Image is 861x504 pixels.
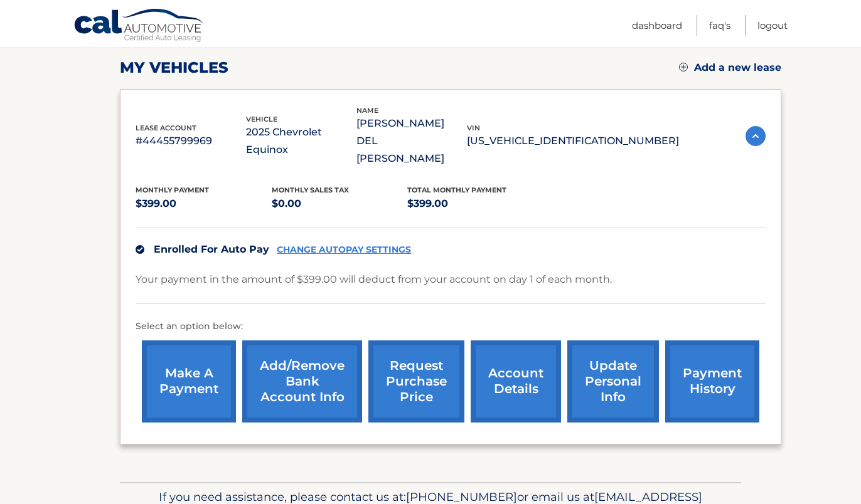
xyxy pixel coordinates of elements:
p: $0.00 [272,195,408,213]
a: Cal Automotive [73,8,205,45]
span: vehicle [246,115,277,123]
span: name [356,106,378,115]
span: lease account [136,123,196,132]
p: #44455799969 [136,132,246,150]
a: Logout [757,15,788,36]
p: 2025 Chevrolet Equinox [246,123,356,159]
p: Your payment in the amount of $399.00 will deduct from your account on day 1 of each month. [136,271,612,288]
a: Dashboard [632,15,682,36]
span: Total Monthly Payment [407,186,506,194]
span: Monthly sales Tax [272,186,349,194]
a: make a payment [142,340,236,423]
span: [PHONE_NUMBER] [406,490,517,504]
a: CHANGE AUTOPAY SETTINGS [277,244,411,255]
span: vin [467,123,480,132]
img: add.svg [679,63,688,71]
p: Select an option below: [136,319,766,334]
a: account details [471,340,561,423]
h2: my vehicles [120,58,228,77]
a: payment history [665,340,759,423]
a: request purchase price [368,340,464,423]
img: accordion-active.svg [746,126,766,146]
p: $399.00 [407,195,543,213]
p: $399.00 [136,195,272,213]
a: FAQ's [709,15,730,36]
a: Add a new lease [679,61,781,74]
p: [US_VEHICLE_IDENTIFICATION_NUMBER] [467,132,679,150]
a: update personal info [567,340,659,423]
img: check.svg [136,245,144,254]
p: [PERSON_NAME] DEL [PERSON_NAME] [356,115,467,167]
span: Monthly Payment [136,186,209,194]
a: Add/Remove bank account info [242,340,362,423]
span: Enrolled For Auto Pay [154,243,269,255]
